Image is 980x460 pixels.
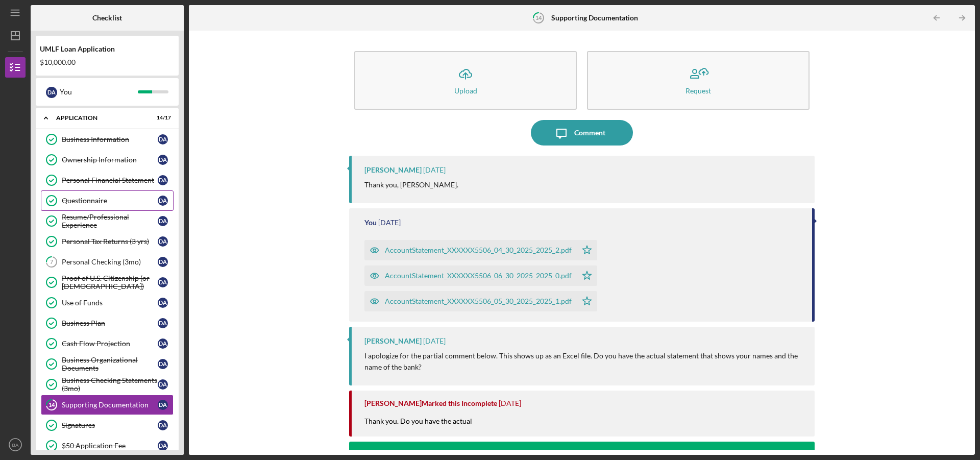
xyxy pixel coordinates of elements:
[41,150,174,170] a: Ownership InformationDA
[41,415,174,435] a: SignaturesDA
[62,156,158,164] div: Ownership Information
[364,179,458,190] p: Thank you, [PERSON_NAME].
[364,166,422,174] div: [PERSON_NAME]
[62,442,158,450] div: $50 Application Fee
[364,399,497,407] div: [PERSON_NAME] Marked this Incomplete
[158,441,168,451] div: D A
[12,442,19,448] text: BA
[364,337,422,345] div: [PERSON_NAME]
[62,421,158,429] div: Signatures
[40,58,175,66] div: $10,000.00
[62,176,158,184] div: Personal Financial Statement
[92,14,122,22] b: Checklist
[364,350,804,373] p: I apologize for the partial comment below. This shows up as an Excel file. Do you have the actual...
[41,231,174,252] a: Personal Tax Returns (3 yrs)DA
[158,134,168,144] div: D A
[41,252,174,272] a: 7Personal Checking (3mo)DA
[41,354,174,374] a: Business Organizational DocumentsDA
[50,259,54,265] tspan: 7
[62,213,158,229] div: Resume/Professional Experience
[62,299,158,307] div: Use of Funds
[587,51,810,110] button: Request
[41,272,174,293] a: Proof of U.S. Citizenship (or [DEMOGRAPHIC_DATA])DA
[158,338,168,349] div: D A
[551,14,638,22] b: Supporting Documentation
[158,236,168,247] div: D A
[531,120,633,146] button: Comment
[41,211,174,231] a: Resume/Professional ExperienceDA
[62,401,158,409] div: Supporting Documentation
[423,166,446,174] time: 2025-07-08 20:58
[62,340,158,348] div: Cash Flow Projection
[158,155,168,165] div: D A
[158,257,168,267] div: D A
[60,83,138,101] div: You
[48,402,55,408] tspan: 14
[41,435,174,456] a: $50 Application FeeDA
[364,291,597,311] button: AccountStatement_XXXXXX5506_05_30_2025_2025_1.pdf
[62,356,158,372] div: Business Organizational Documents
[41,395,174,415] a: 14Supporting DocumentationDA
[454,87,477,94] div: Upload
[385,297,572,305] div: AccountStatement_XXXXXX5506_05_30_2025_2025_1.pdf
[153,115,171,121] div: 14 / 17
[158,318,168,328] div: D A
[158,216,168,226] div: D A
[685,87,711,94] div: Request
[423,337,446,345] time: 2025-07-08 18:09
[41,293,174,313] a: Use of FundsDA
[62,274,158,290] div: Proof of U.S. Citizenship (or [DEMOGRAPHIC_DATA])
[62,237,158,246] div: Personal Tax Returns (3 yrs)
[62,319,158,327] div: Business Plan
[158,277,168,287] div: D A
[158,196,168,206] div: D A
[499,399,521,407] time: 2025-07-08 18:08
[158,359,168,369] div: D A
[62,376,158,393] div: Business Checking Statements (3mo)
[364,265,597,286] button: AccountStatement_XXXXXX5506_06_30_2025_2025_0.pdf
[158,175,168,185] div: D A
[385,246,572,254] div: AccountStatement_XXXXXX5506_04_30_2025_2025_2.pdf
[41,313,174,333] a: Business PlanDA
[62,135,158,143] div: Business Information
[378,219,401,227] time: 2025-07-08 18:53
[41,170,174,190] a: Personal Financial StatementDA
[364,219,377,227] div: You
[56,115,145,121] div: Application
[158,298,168,308] div: D A
[364,416,482,437] div: Thank you. Do you have the actual
[5,434,26,455] button: BA
[41,374,174,395] a: Business Checking Statements (3mo)DA
[354,51,577,110] button: Upload
[574,120,605,146] div: Comment
[62,258,158,266] div: Personal Checking (3mo)
[41,333,174,354] a: Cash Flow ProjectionDA
[158,379,168,390] div: D A
[158,400,168,410] div: D A
[41,190,174,211] a: QuestionnaireDA
[364,240,597,260] button: AccountStatement_XXXXXX5506_04_30_2025_2025_2.pdf
[535,14,542,21] tspan: 14
[41,129,174,150] a: Business InformationDA
[62,197,158,205] div: Questionnaire
[46,87,57,98] div: D A
[385,272,572,280] div: AccountStatement_XXXXXX5506_06_30_2025_2025_0.pdf
[158,420,168,430] div: D A
[40,45,175,53] div: UMLF Loan Application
